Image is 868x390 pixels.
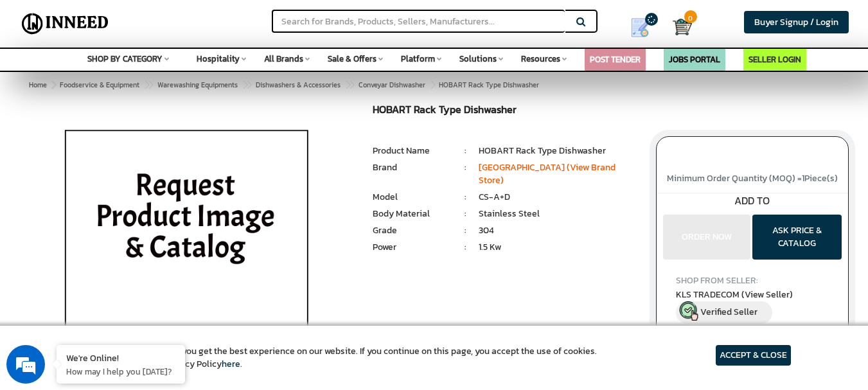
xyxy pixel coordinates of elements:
span: Hospitality [197,53,240,65]
span: HOBART Rack Type Dishwasher [57,80,539,90]
h1: HOBART Rack Type Dishwasher [373,104,636,119]
p: How may I help you today? [66,366,175,377]
li: : [452,145,479,157]
li: Body Material [373,208,452,220]
span: Buyer Signup / Login [754,15,838,29]
li: CS-A+D [479,191,637,204]
li: : [452,208,479,220]
a: (0) [724,323,736,337]
li: Stainless Steel [479,208,637,220]
span: > [144,77,150,93]
a: KLS TRADECOM (View Seller) Verified Seller [676,288,829,324]
span: KLS TRADECOM (View Seller) [676,288,793,301]
li: : [452,161,479,174]
span: Verified Seller [700,305,757,319]
button: ASK PRICE & CATALOG [752,215,842,260]
img: inneed-verified-seller-icon.png [679,301,698,321]
a: SELLER LOGIN [748,53,801,66]
span: Dishwashers & Accessories [256,80,341,90]
li: Brand [373,161,452,174]
span: Minimum Order Quantity (MOQ) = Piece(s) [667,172,838,185]
img: Cart [673,17,692,37]
li: Model [373,191,452,204]
a: my Quotes [616,13,673,42]
span: Resources [521,53,560,65]
li: Power [373,241,452,254]
span: 0 [684,10,697,23]
li: Product Name [373,145,452,157]
a: Cart 0 [673,13,681,41]
a: Warewashing Equipments [155,77,240,93]
span: SHOP BY CATEGORY [87,53,163,65]
a: Conveyar Dishwasher [356,77,428,93]
img: Inneed.Market [17,8,113,40]
article: We use cookies to ensure you get the best experience on our website. If you continue on this page... [77,345,597,371]
span: Conveyar Dishwasher [359,80,425,90]
span: Platform [401,53,435,65]
img: Show My Quotes [630,18,650,37]
span: 1 [802,172,804,185]
li: : [452,224,479,237]
a: [GEOGRAPHIC_DATA] (View Brand Store) [479,161,616,187]
span: Foodservice & Equipment [60,80,139,90]
span: > [345,77,351,93]
li: 304 [479,224,637,237]
span: Warewashing Equipments [157,80,238,90]
article: ACCEPT & CLOSE [716,345,791,366]
span: > [242,77,249,93]
div: ADD TO [657,193,848,208]
a: Foodservice & Equipment [57,77,142,93]
a: JOBS PORTAL [669,53,720,66]
div: We're Online! [66,351,175,364]
span: Solutions [459,53,497,65]
span: Sale & Offers [328,53,376,65]
span: > [430,77,436,93]
input: Search for Brands, Products, Sellers, Manufacturers... [272,10,565,33]
li: Grade [373,224,452,237]
span: > [51,80,55,90]
li: : [452,191,479,204]
span: All Brands [264,53,303,65]
a: here [222,357,240,371]
li: : [452,241,479,254]
a: Dishwashers & Accessories [253,77,343,93]
a: Home [26,77,49,93]
h4: SHOP FROM SELLER: [676,276,829,285]
li: HOBART Rack Type Dishwasher [479,145,637,157]
a: Buyer Signup / Login [744,11,849,33]
li: 1.5 Kw [479,241,637,254]
a: POST TENDER [590,53,641,66]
